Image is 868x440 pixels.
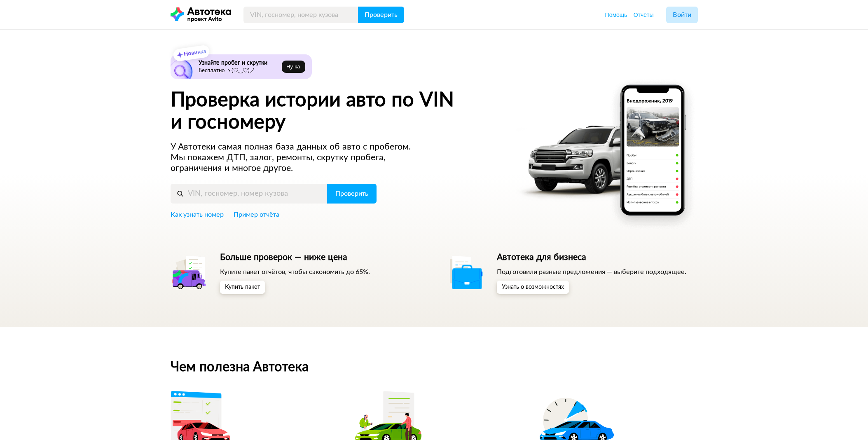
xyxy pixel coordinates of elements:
[666,7,698,23] button: Войти
[171,210,224,219] a: Как узнать номер
[605,12,627,18] span: Помощь
[171,89,505,133] h1: Проверка истории авто по VIN и госномеру
[171,184,328,204] input: VIN, госномер, номер кузова
[220,252,370,263] h5: Больше проверок — ниже цена
[497,252,686,263] h5: Автотека для бизнеса
[171,360,698,374] h2: Чем полезна Автотека
[243,7,358,23] input: VIN, госномер, номер кузова
[673,12,691,18] span: Войти
[286,63,300,70] span: Ну‑ка
[234,210,279,219] a: Пример отчёта
[327,184,377,204] button: Проверить
[220,267,370,276] p: Купите пакет отчётов, чтобы сэкономить до 65%.
[358,7,404,23] button: Проверить
[220,281,265,294] button: Купить пакет
[335,190,368,197] span: Проверить
[634,11,654,19] a: Отчёты
[497,267,686,276] p: Подготовили разные предложения — выберите подходящее.
[502,284,564,290] span: Узнать о возможностях
[497,281,569,294] button: Узнать о возможностях
[199,68,279,74] p: Бесплатно ヽ(♡‿♡)ノ
[199,59,279,67] h6: Узнайте пробег и скрутки
[605,11,627,19] a: Помощь
[183,49,206,57] strong: Новинка
[365,12,398,18] span: Проверить
[171,142,427,174] p: У Автотеки самая полная база данных об авто с пробегом. Мы покажем ДТП, залог, ремонты, скрутку п...
[225,284,260,290] span: Купить пакет
[634,12,654,18] span: Отчёты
